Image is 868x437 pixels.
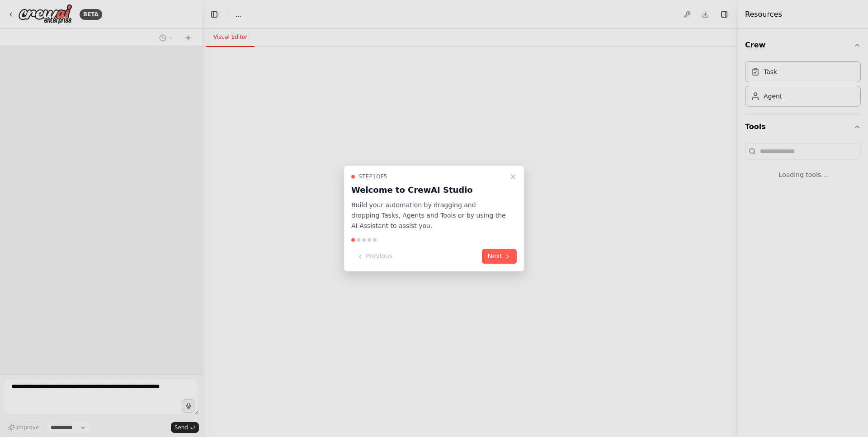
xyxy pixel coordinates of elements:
button: Previous [351,249,398,264]
button: Hide left sidebar [208,8,221,21]
button: Next [482,249,517,264]
button: Close walkthrough [508,171,519,182]
h3: Welcome to CrewAI Studio [351,184,506,196]
span: Step 1 of 5 [359,173,387,180]
p: Build your automation by dragging and dropping Tasks, Agents and Tools or by using the AI Assista... [351,200,506,231]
